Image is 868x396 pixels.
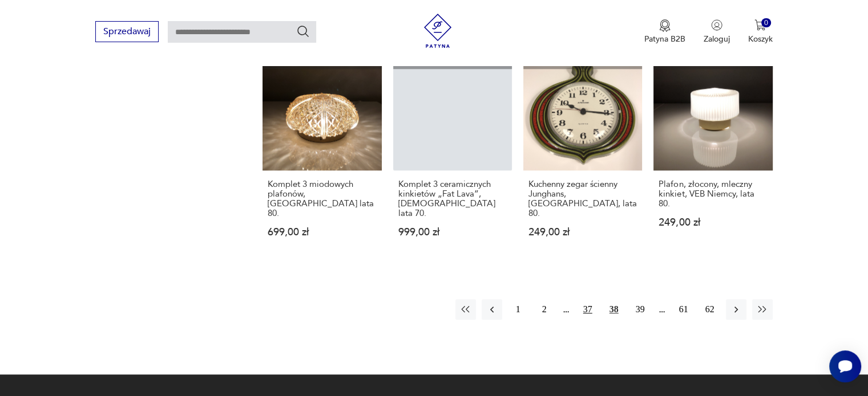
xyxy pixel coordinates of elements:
[508,299,528,320] button: 1
[528,179,637,218] h3: Kuchenny zegar ścienny Junghans, [GEOGRAPHIC_DATA], lata 80.
[829,350,861,382] iframe: Smartsupp widget button
[659,218,767,227] p: 249,00 zł
[630,299,651,320] button: 39
[393,52,512,259] a: Produkt wyprzedanyKomplet 3 ceramicznych kinkietów „Fat Lava”, Niemcy lata 70.Komplet 3 ceramiczn...
[534,299,555,320] button: 2
[644,19,685,44] button: Patyna B2B
[704,19,730,44] button: Zaloguj
[578,299,598,320] button: 37
[748,34,773,44] p: Koszyk
[604,299,624,320] button: 38
[95,28,159,36] a: Sprzedawaj
[700,299,720,320] button: 62
[711,19,722,31] img: Ikonka użytkownika
[421,14,455,48] img: Patyna - sklep z meblami i dekoracjami vintage
[268,227,376,237] p: 699,00 zł
[644,34,685,44] p: Patyna B2B
[748,19,773,44] button: 0Koszyk
[644,19,685,44] a: Ikona medaluPatyna B2B
[263,52,381,259] a: Produkt wyprzedanyKomplet 3 miodowych plafonów, Niemcy lata 80.Komplet 3 miodowych plafonów, [GEO...
[528,227,637,237] p: 249,00 zł
[653,52,772,259] a: Produkt wyprzedanyPlafon, złocony, mleczny kinkiet, VEB Niemcy, lata 80.Plafon, złocony, mleczny ...
[659,19,671,32] img: Ikona medalu
[659,179,767,209] h3: Plafon, złocony, mleczny kinkiet, VEB Niemcy, lata 80.
[95,21,159,42] button: Sprzedawaj
[761,18,771,28] div: 0
[296,25,310,38] button: Szukaj
[673,299,694,320] button: 61
[268,179,376,218] h3: Komplet 3 miodowych plafonów, [GEOGRAPHIC_DATA] lata 80.
[398,227,507,237] p: 999,00 zł
[754,19,766,31] img: Ikona koszyka
[523,52,642,259] a: Produkt wyprzedanyKuchenny zegar ścienny Junghans, Niemcy, lata 80.Kuchenny zegar ścienny Junghan...
[704,34,730,44] p: Zaloguj
[398,179,507,218] h3: Komplet 3 ceramicznych kinkietów „Fat Lava”, [DEMOGRAPHIC_DATA] lata 70.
